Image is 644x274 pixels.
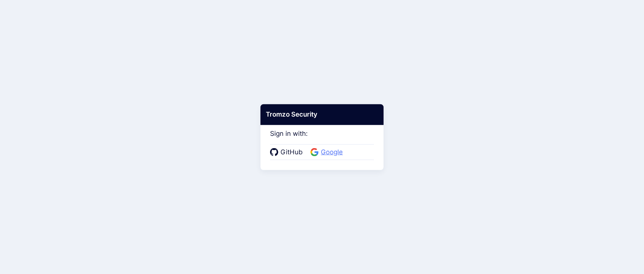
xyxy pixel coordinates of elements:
a: GitHub [270,147,305,157]
a: Google [310,147,345,157]
span: GitHub [278,147,305,157]
div: Tromzo Security [260,104,384,125]
div: Sign in with: [270,119,374,160]
span: Google [319,147,345,157]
